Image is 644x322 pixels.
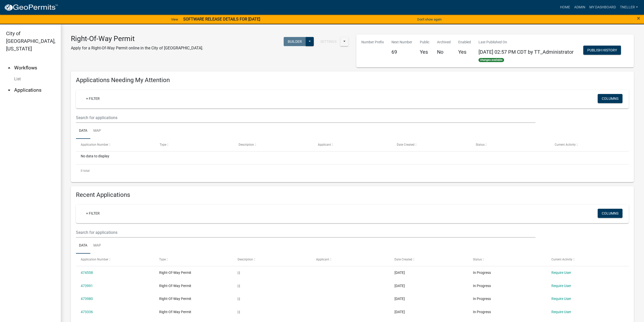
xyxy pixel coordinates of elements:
[6,65,12,71] i: arrow_drop_up
[238,258,253,261] span: Description
[76,238,90,254] a: Data
[473,258,482,261] span: Status
[587,3,618,12] a: My Dashboard
[473,271,491,275] span: In Progress
[238,284,240,288] span: | |
[71,34,203,43] h3: Right-Of-Way Permit
[394,310,405,314] span: 09/03/2025
[81,143,108,146] span: Application Number
[551,297,571,301] a: Require User
[159,284,191,288] span: Right-Of-Way Permit
[583,48,621,52] wm-modal-confirm: Workflow Publish History
[82,209,104,218] a: + Filter
[233,254,311,266] datatable-header-cell: Description
[159,310,191,314] span: Right-Of-Way Permit
[415,15,444,24] button: Don't show again
[583,46,621,55] button: Publish History
[76,191,629,199] h4: Recent Applications
[81,284,93,288] a: 473991
[458,40,471,45] p: Enabled
[390,254,468,266] datatable-header-cell: Date Created
[391,40,412,45] p: Next Number
[155,139,234,151] datatable-header-cell: Type
[82,94,104,103] a: + Filter
[90,123,104,139] a: Map
[234,139,313,151] datatable-header-cell: Description
[550,139,629,151] datatable-header-cell: Current Activity
[284,37,306,46] button: Builder
[473,297,491,301] span: In Progress
[238,271,240,275] span: | |
[238,310,240,314] span: | |
[318,143,331,146] span: Applicant
[76,164,629,177] div: 0 total
[392,139,471,151] datatable-header-cell: Date Created
[437,40,451,45] p: Archived
[169,15,180,24] a: View
[394,284,405,288] span: 09/05/2025
[394,258,412,261] span: Date Created
[437,49,451,55] h5: No
[618,3,640,12] a: tneller
[160,143,166,146] span: Type
[598,209,622,218] button: Columns
[81,310,93,314] a: 473336
[238,297,240,301] span: | |
[159,258,166,261] span: Type
[361,40,384,45] p: Number Prefix
[81,258,108,261] span: Application Number
[316,258,329,261] span: Applicant
[81,271,93,275] a: 474558
[555,143,576,146] span: Current Activity
[468,254,547,266] datatable-header-cell: Status
[476,143,485,146] span: Status
[159,271,191,275] span: Right-Of-Way Permit
[394,271,405,275] span: 09/06/2025
[637,15,640,22] span: ×
[6,87,12,93] i: arrow_drop_down
[473,284,491,288] span: In Progress
[551,258,572,261] span: Current Activity
[479,58,504,62] span: Changes available
[90,238,104,254] a: Map
[479,40,574,45] p: Last Published On
[311,254,390,266] datatable-header-cell: Applicant
[313,139,392,151] datatable-header-cell: Applicant
[637,15,640,21] button: Close
[81,297,93,301] a: 473980
[397,143,414,146] span: Date Created
[159,297,191,301] span: Right-Of-Way Permit
[76,254,154,266] datatable-header-cell: Application Number
[76,123,90,139] a: Data
[551,284,571,288] a: Require User
[471,139,550,151] datatable-header-cell: Status
[76,139,155,151] datatable-header-cell: Application Number
[394,297,405,301] span: 09/04/2025
[551,310,571,314] a: Require User
[420,40,429,45] p: Public
[598,94,622,103] button: Columns
[391,49,412,55] h5: 69
[76,151,629,164] div: No data to display
[239,143,254,146] span: Description
[479,49,574,55] span: [DATE] 02:57 PM CDT by TT_Administrator
[458,49,471,55] h5: Yes
[473,310,491,314] span: In Progress
[420,49,429,55] h5: Yes
[572,3,587,12] a: Admin
[71,45,203,51] p: Apply for a Right-Of-Way Permit online in the City of [GEOGRAPHIC_DATA].
[76,227,535,238] input: Search for applications
[76,112,535,123] input: Search for applications
[154,254,233,266] datatable-header-cell: Type
[547,254,625,266] datatable-header-cell: Current Activity
[76,77,629,84] h4: Applications Needing My Attention
[551,271,571,275] a: Require User
[183,17,260,22] strong: SOFTWARE RELEASE DETAILS FOR [DATE]
[316,37,341,46] button: Settings
[558,3,572,12] a: Home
